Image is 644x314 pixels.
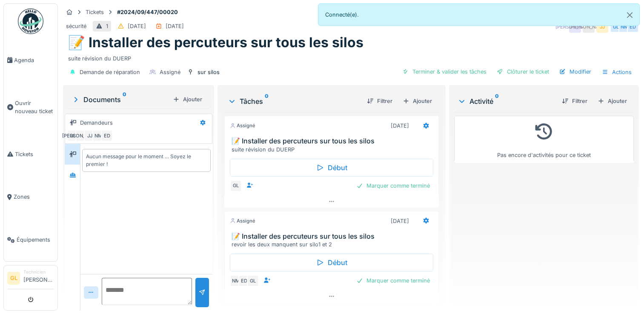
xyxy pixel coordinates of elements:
[17,236,54,244] span: Équipements
[364,95,396,107] div: Filtrer
[230,159,433,177] div: Début
[66,22,86,30] div: sécurité
[399,66,490,77] div: Terminer & valider les tâches
[610,21,622,33] div: GL
[318,3,640,26] div: Connecté(e).
[232,137,435,145] h3: 📝 Installer des percuteurs sur tous les silos
[493,66,552,77] div: Clôturer le ticket
[460,120,628,159] div: Pas encore d'activités pour ce ticket
[18,9,43,34] img: Badge_color-CXgf-gQk.svg
[594,95,630,107] div: Ajouter
[14,56,54,64] span: Agenda
[4,39,57,82] a: Agenda
[230,254,433,271] div: Début
[618,21,630,33] div: NM
[4,176,57,219] a: Zones
[7,272,20,285] li: GL
[230,180,242,192] div: GL
[353,275,433,286] div: Marquer comme terminé
[4,82,57,133] a: Ouvrir nouveau ticket
[230,122,255,129] div: Assigné
[598,66,635,78] div: Actions
[114,8,181,16] strong: #2024/09/447/00020
[197,68,220,76] div: sur silos
[556,66,595,77] div: Modifier
[558,95,591,107] div: Filtrer
[247,275,259,287] div: GL
[128,22,146,30] div: [DATE]
[4,133,57,176] a: Tickets
[160,68,180,76] div: Assigné
[14,193,54,201] span: Zones
[232,240,435,248] div: revoir les deux manquent sur silo1 et 2
[232,146,435,154] div: suite révision du DUERP
[391,217,409,225] div: [DATE]
[123,94,126,105] sup: 0
[80,68,140,76] div: Demande de réparation
[596,21,608,33] div: JJ
[75,130,87,142] div: [PERSON_NAME]
[399,95,435,107] div: Ajouter
[15,99,54,115] span: Ouvrir nouveau ticket
[106,22,108,30] div: 1
[23,269,54,287] li: [PERSON_NAME]
[391,122,409,130] div: [DATE]
[67,130,79,142] div: GL
[15,150,54,158] span: Tickets
[101,130,113,142] div: ED
[230,217,255,225] div: Assigné
[23,269,54,275] div: Technicien
[353,180,433,191] div: Marquer comme terminé
[84,130,96,142] div: JJ
[4,218,57,261] a: Équipements
[72,94,169,105] div: Documents
[68,34,364,51] h1: 📝 Installer des percuteurs sur tous les silos
[495,96,499,106] sup: 0
[228,96,360,106] div: Tâches
[620,4,639,26] button: Close
[265,96,269,106] sup: 0
[86,8,104,16] div: Tickets
[238,275,250,287] div: ED
[583,21,595,33] div: [PERSON_NAME]
[627,21,639,33] div: ED
[169,94,206,105] div: Ajouter
[68,51,634,63] div: suite révision du DUERP
[230,275,242,287] div: NM
[166,22,184,30] div: [DATE]
[92,130,104,142] div: NM
[458,96,555,106] div: Activité
[232,232,435,240] h3: 📝 Installer des percuteurs sur tous les silos
[80,119,113,127] div: Demandeurs
[86,153,207,168] div: Aucun message pour le moment … Soyez le premier !
[7,269,54,289] a: GL Technicien[PERSON_NAME]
